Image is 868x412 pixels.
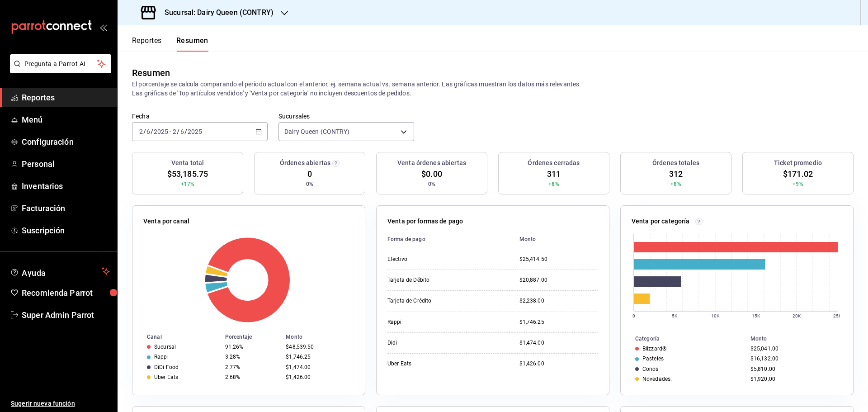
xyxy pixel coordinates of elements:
div: $5,810.00 [750,366,839,372]
text: 20K [793,313,801,318]
button: Pregunta a Parrot AI [10,54,111,73]
span: $171.02 [783,168,813,180]
div: $25,041.00 [750,346,839,352]
input: ---- [187,128,203,135]
div: Tarjeta de Crédito [387,297,478,305]
th: Monto [747,334,853,344]
span: 312 [669,168,683,180]
th: Canal [132,332,222,342]
div: Didi [387,339,478,347]
span: Super Admin Parrot [22,309,110,321]
label: Sucursales [278,113,414,119]
input: -- [180,128,184,135]
input: ---- [153,128,169,135]
div: Rappi [387,318,478,326]
p: Venta por canal [143,217,189,226]
span: Ayuda [22,266,98,277]
div: $1,474.00 [519,339,598,347]
div: $48,539.50 [286,344,350,350]
text: 15K [752,313,760,318]
div: $1,746.25 [519,318,598,326]
span: Reportes [22,91,110,104]
div: $1,426.00 [519,360,598,368]
span: Configuración [22,136,110,148]
div: $1,474.00 [286,364,350,370]
h3: Ticket promedio [774,158,822,168]
div: $1,920.00 [750,376,839,382]
input: -- [146,128,151,135]
span: 0% [306,180,313,188]
span: / [151,128,153,135]
span: $53,185.75 [167,168,208,180]
div: Novedades. [642,376,672,382]
span: / [184,128,187,135]
div: 2.77% [225,364,278,370]
span: / [143,128,146,135]
div: Tarjeta de Débito [387,276,478,284]
span: +9% [793,180,803,188]
span: Pregunta a Parrot AI [24,59,97,69]
span: Suscripción [22,224,110,237]
span: Sugerir nueva función [11,399,110,408]
span: 0 [307,168,312,180]
span: 0% [428,180,435,188]
button: Reportes [132,36,162,52]
div: Blizzard® [642,346,666,352]
p: Venta por formas de pago [387,217,463,226]
span: +8% [670,180,681,188]
h3: Órdenes abiertas [280,158,330,168]
text: 10K [711,313,720,318]
div: $1,746.25 [286,354,350,360]
text: 0 [632,313,635,318]
div: navigation tabs [132,36,208,52]
button: Resumen [176,36,208,52]
div: 3.28% [225,354,278,360]
div: Pasteles [642,355,664,362]
h3: Venta órdenes abiertas [397,158,466,168]
h3: Órdenes cerradas [528,158,580,168]
span: - [170,128,171,135]
span: +17% [181,180,195,188]
span: Personal [22,158,110,170]
span: Dairy Queen (CONTRY) [284,127,350,136]
input: -- [139,128,143,135]
span: Inventarios [22,180,110,192]
input: -- [172,128,177,135]
div: 2.68% [225,374,278,380]
span: +8% [548,180,559,188]
th: Porcentaje [222,332,282,342]
h3: Órdenes totales [652,158,699,168]
div: Uber Eats [154,374,178,380]
div: $1,426.00 [286,374,350,380]
div: Rappi [154,354,169,360]
span: 311 [547,168,561,180]
text: 5K [672,313,678,318]
label: Fecha [132,113,268,119]
th: Monto [512,230,598,249]
p: Venta por categoría [632,217,690,226]
th: Forma de pago [387,230,512,249]
span: Menú [22,114,110,126]
span: / [177,128,179,135]
th: Categoría [621,334,747,344]
p: El porcentaje se calcula comparando el período actual con el anterior, ej. semana actual vs. sema... [132,80,854,98]
text: 25K [833,313,842,318]
a: Pregunta a Parrot AI [6,66,111,75]
div: Efectivo [387,256,478,263]
div: $20,887.00 [519,276,598,284]
div: 91.26% [225,344,278,350]
div: DiDi Food [154,364,179,370]
div: Conos [642,366,659,372]
div: $2,238.00 [519,297,598,305]
div: Resumen [132,66,170,80]
div: Sucursal [154,344,176,350]
div: $16,132.00 [750,355,839,362]
span: Facturación [22,202,110,214]
h3: Sucursal: Dairy Queen (CONTRY) [157,7,274,18]
div: Uber Eats [387,360,478,368]
span: $0.00 [421,168,442,180]
button: open_drawer_menu [99,24,107,31]
h3: Venta total [171,158,204,168]
th: Monto [282,332,365,342]
div: $25,414.50 [519,256,598,263]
